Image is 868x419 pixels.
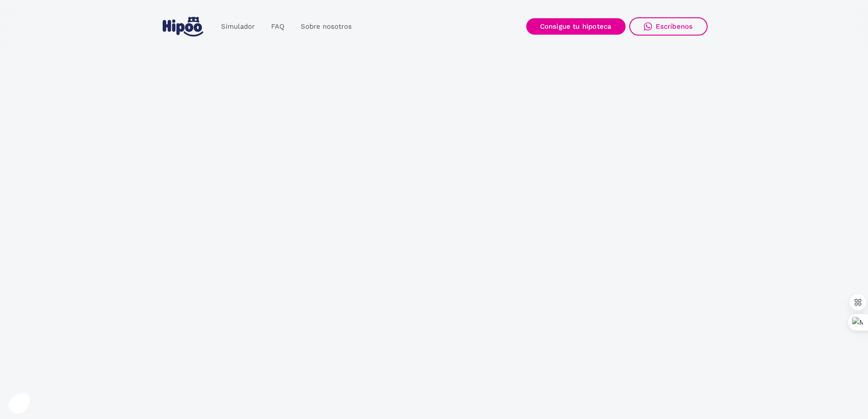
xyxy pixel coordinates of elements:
[656,22,693,31] div: Escríbenos
[161,13,205,40] a: home
[293,18,360,36] a: Sobre nosotros
[263,18,293,36] a: FAQ
[526,18,626,35] a: Consigue tu hipoteca
[213,18,263,36] a: Simulador
[629,17,708,36] a: Escríbenos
